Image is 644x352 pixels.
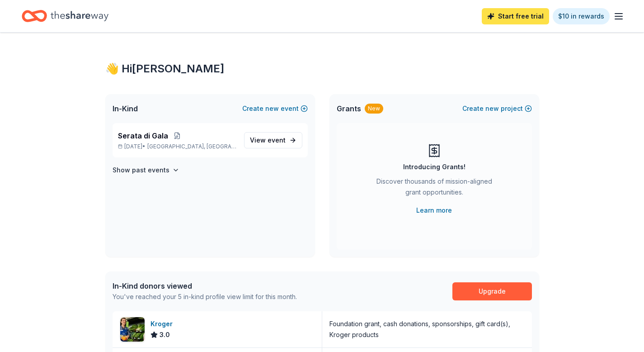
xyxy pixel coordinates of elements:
button: Createnewevent [242,103,308,114]
a: View event [244,132,302,148]
div: Introducing Grants! [403,162,465,172]
span: In-Kind [113,103,138,114]
p: [DATE] • [118,143,237,150]
span: [GEOGRAPHIC_DATA], [GEOGRAPHIC_DATA] [147,143,236,150]
span: Grants [337,103,361,114]
span: Serata di Gala [118,130,168,141]
a: Upgrade [452,282,532,300]
a: Home [22,5,108,27]
button: Show past events [113,165,179,176]
a: Learn more [416,205,452,216]
div: You've reached your 5 in-kind profile view limit for this month. [113,291,297,302]
span: View [250,135,286,146]
span: event [268,136,286,144]
a: Start free trial [482,8,549,24]
span: 3.0 [160,329,170,340]
h4: Show past events [113,165,169,176]
div: Kroger [150,319,176,329]
span: new [485,103,499,114]
button: Createnewproject [462,103,532,114]
span: new [265,103,279,114]
div: New [365,104,383,114]
div: Discover thousands of mission-aligned grant opportunities. [373,176,496,201]
a: $10 in rewards [553,8,610,24]
img: Image for Kroger [120,317,145,342]
div: In-Kind donors viewed [113,281,297,291]
div: 👋 Hi [PERSON_NAME] [105,62,539,76]
div: Foundation grant, cash donations, sponsorships, gift card(s), Kroger products [329,319,525,340]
